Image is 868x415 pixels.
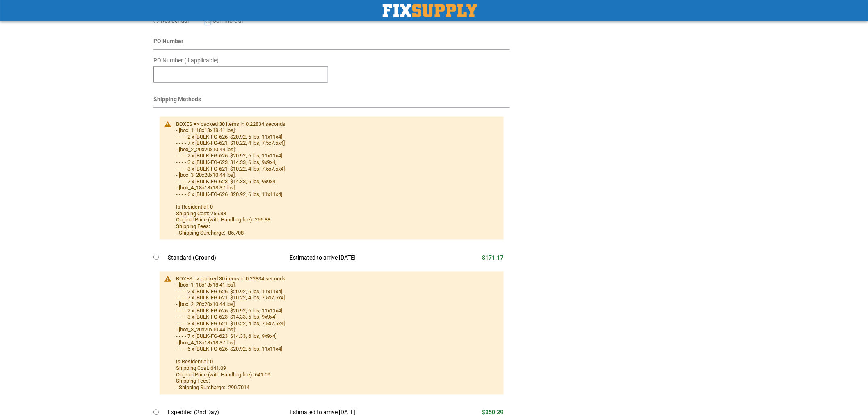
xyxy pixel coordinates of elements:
div: BOXES => packed 30 items in 0.22834 seconds - [box_1_18x18x18 41 lbs]: - - - - 2 x [BULK-FG-626, ... [176,276,496,391]
span: $171.17 [482,254,504,261]
div: Shipping Methods [153,95,510,108]
td: Estimated to arrive [DATE] [284,249,442,267]
a: store logo [383,4,477,17]
img: Fix Industrial Supply [383,4,477,17]
span: PO Number (if applicable) [153,57,219,64]
div: PO Number [153,37,510,50]
td: Standard (Ground) [168,249,284,267]
div: BOXES => packed 30 items in 0.22834 seconds - [box_1_18x18x18 41 lbs]: - - - - 2 x [BULK-FG-626, ... [176,121,496,236]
